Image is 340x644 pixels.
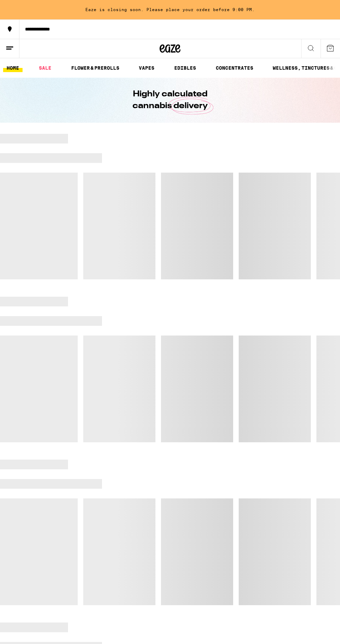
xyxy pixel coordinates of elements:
[68,64,123,72] a: FLOWER & PREROLLS
[212,64,257,72] a: CONCENTRATES
[135,64,158,72] a: VAPES
[113,88,227,112] h1: Highly calculated cannabis delivery
[3,64,23,72] a: HOME
[171,64,199,72] a: EDIBLES
[35,64,55,72] a: SALE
